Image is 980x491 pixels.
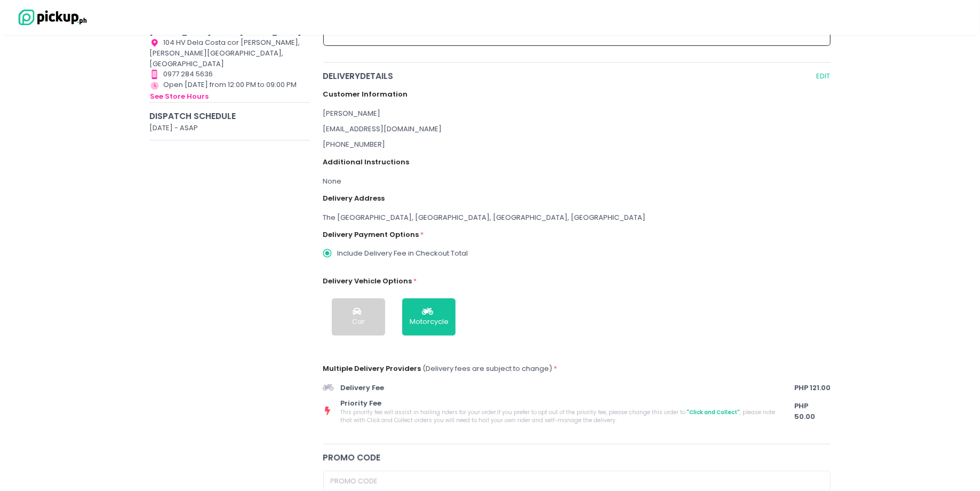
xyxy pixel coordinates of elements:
[816,70,831,82] button: EDIT
[332,298,385,336] button: Car
[337,248,468,259] span: Include Delivery Fee in Checkout Total
[340,408,777,424] span: This priority fee will assist in hailing riders for your order. If you prefer to opt out of the p...
[13,8,88,27] img: logo
[323,139,831,150] div: [PHONE_NUMBER]
[323,108,831,119] div: [PERSON_NAME]
[149,80,310,102] div: Open [DATE] from 12:00 PM to 09:00 PM
[323,212,831,223] div: The [GEOGRAPHIC_DATA], [GEOGRAPHIC_DATA], [GEOGRAPHIC_DATA], [GEOGRAPHIC_DATA]
[323,157,410,168] label: Additional Instructions
[323,471,831,491] input: Promo Code
[686,408,740,416] span: "Click and Collect"
[149,123,310,133] div: [DATE] - ASAP
[149,37,310,69] div: 104 HV Dela Costa cor [PERSON_NAME], [PERSON_NAME][GEOGRAPHIC_DATA], [GEOGRAPHIC_DATA]
[323,276,412,287] label: Delivery Vehicle Options
[323,193,385,204] label: Delivery Address
[323,124,831,134] div: [EMAIL_ADDRESS][DOMAIN_NAME]
[323,70,814,82] span: delivery Details
[352,316,365,327] div: Car
[323,229,419,240] label: Delivery Payment Options
[410,316,449,327] div: Motorcycle
[423,363,553,374] span: (Delivery fees are subject to change)
[794,401,831,422] span: PHP 50.00
[149,91,209,102] button: see store hours
[340,398,777,409] span: Priority Fee
[323,176,831,187] div: None
[323,363,421,374] label: Multiple Delivery Providers
[323,89,408,100] label: Customer Information
[402,298,456,336] button: Motorcycle
[323,452,831,464] div: Promo code
[149,110,310,122] div: Dispatch Schedule
[149,69,310,80] div: 0977 284 5636
[341,383,791,393] span: Delivery Fee
[794,383,831,393] span: PHP 121.00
